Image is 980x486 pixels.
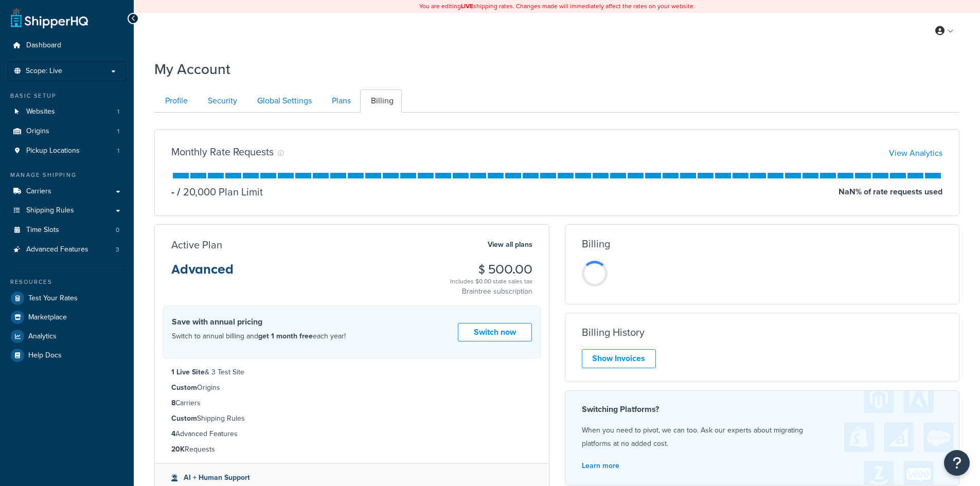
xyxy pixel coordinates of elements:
[8,141,126,160] a: Pickup Locations 1
[171,367,205,377] strong: 1 Live Site
[117,107,119,116] span: 1
[8,289,126,308] a: Test Your Rates
[116,226,119,235] span: 0
[8,327,126,346] a: Analytics
[171,146,274,157] h3: Monthly Rate Requests
[11,8,88,28] a: ShipperHQ Home
[582,460,619,471] a: Learn more
[154,59,230,79] h1: My Account
[8,122,126,141] li: Origins
[28,294,78,303] span: Test Your Rates
[26,41,61,50] span: Dashboard
[171,382,532,393] li: Origins
[171,428,532,440] li: Advanced Features
[839,185,942,199] p: NaN % of rate requests used
[8,221,126,240] a: Time Slots 0
[117,127,119,136] span: 1
[26,206,74,215] span: Shipping Rules
[177,184,181,200] span: /
[458,323,532,342] a: Switch now
[171,472,532,483] li: AI + Human Support
[246,89,320,113] a: Global Settings
[8,141,126,160] li: Pickup Locations
[582,238,610,249] h3: Billing
[171,263,234,284] h3: Advanced
[8,278,126,286] div: Resources
[8,122,126,141] a: Origins 1
[26,107,55,116] span: Websites
[450,276,532,286] div: Includes $0.00 state sales tax
[321,89,359,113] a: Plans
[8,221,126,240] li: Time Slots
[172,316,346,328] h4: Save with annual pricing
[8,240,126,259] a: Advanced Features 3
[944,450,970,476] button: Open Resource Center
[258,331,313,341] strong: get 1 month free
[171,367,532,378] li: & 3 Test Site
[171,185,174,199] p: -
[171,444,532,455] li: Requests
[26,147,80,155] span: Pickup Locations
[582,403,943,416] h4: Switching Platforms?
[172,330,346,343] p: Switch to annual billing and each year!
[26,67,62,76] span: Scope: Live
[171,382,197,393] strong: Custom
[171,398,175,408] strong: 8
[171,398,532,409] li: Carriers
[8,346,126,365] a: Help Docs
[117,147,119,155] span: 1
[582,424,943,451] p: When you need to pivot, we can too. Ask our experts about migrating platforms at no added cost.
[8,36,126,55] a: Dashboard
[8,201,126,220] a: Shipping Rules
[171,428,175,439] strong: 4
[26,127,49,136] span: Origins
[28,313,67,322] span: Marketplace
[8,102,126,121] a: Websites 1
[889,147,942,159] a: View Analytics
[171,413,532,424] li: Shipping Rules
[197,89,245,113] a: Security
[26,226,59,235] span: Time Slots
[488,238,532,251] a: View all plans
[582,349,656,368] a: Show Invoices
[171,413,197,424] strong: Custom
[450,286,532,297] p: Braintree subscription
[116,245,119,254] span: 3
[8,102,126,121] li: Websites
[28,332,57,341] span: Analytics
[8,308,126,327] a: Marketplace
[8,92,126,100] div: Basic Setup
[154,89,196,113] a: Profile
[8,171,126,179] div: Manage Shipping
[28,351,62,360] span: Help Docs
[360,89,402,113] a: Billing
[26,187,51,196] span: Carriers
[26,245,88,254] span: Advanced Features
[8,182,126,201] a: Carriers
[174,185,263,199] p: 20,000 Plan Limit
[450,263,532,276] h3: $ 500.00
[171,239,222,250] h3: Active Plan
[461,2,473,11] b: LIVE
[582,327,645,338] h3: Billing History
[8,240,126,259] li: Advanced Features
[171,444,185,455] strong: 20K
